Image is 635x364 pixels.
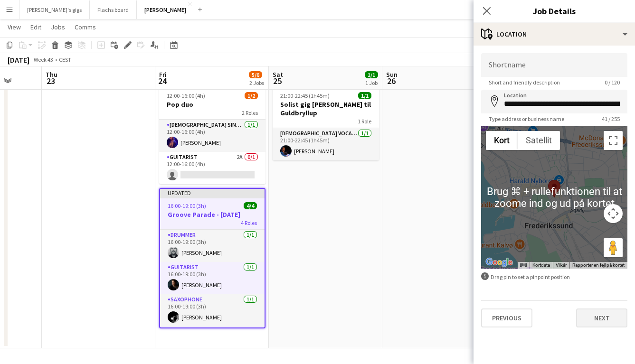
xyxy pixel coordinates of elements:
[486,131,518,150] button: Vis vejkort
[249,71,262,78] span: 5/6
[75,23,96,31] span: Comms
[159,120,265,152] app-card-role: [DEMOGRAPHIC_DATA] Singer1/112:00-16:00 (4h)[PERSON_NAME]
[51,23,65,31] span: Jobs
[386,70,398,79] span: Sun
[576,308,627,327] button: Next
[160,230,265,262] app-card-role: Drummer1/116:00-19:00 (3h)[PERSON_NAME]
[160,210,265,219] h3: Groove Parade - [DATE]
[27,21,45,33] a: Edit
[244,202,257,209] span: 4/4
[271,75,283,86] span: 25
[572,262,625,268] a: Rapporter en fejl på kortet
[160,327,265,359] app-card-role: Saxophone1/1
[518,131,560,150] button: Vis satellitbilleder
[273,128,379,160] app-card-role: [DEMOGRAPHIC_DATA] Vocal + Guitar1/121:00-22:45 (1h45m)[PERSON_NAME]
[159,152,265,184] app-card-role: Guitarist2A0/112:00-16:00 (4h)
[160,294,265,327] app-card-role: Saxophone1/116:00-19:00 (3h)[PERSON_NAME]
[8,55,29,65] div: [DATE]
[4,21,25,33] a: View
[242,109,258,116] span: 2 Roles
[481,308,532,327] button: Previous
[249,79,264,86] div: 2 Jobs
[474,5,635,17] h3: Job Details
[19,0,90,19] button: [PERSON_NAME]'s gigs
[137,0,194,19] button: [PERSON_NAME]
[273,86,379,160] app-job-card: 21:00-22:45 (1h45m)1/1Solist gig [PERSON_NAME] til Guldbryllup1 Role[DEMOGRAPHIC_DATA] Vocal + Gu...
[483,256,515,269] a: Åbn dette området i Google Maps (åbner i et nyt vindue)
[90,0,137,19] button: Flachs board
[604,204,623,223] button: Styringselement til kortkamera
[158,75,167,86] span: 24
[273,100,379,117] h3: Solist gig [PERSON_NAME] til Guldbryllup
[604,131,623,150] button: Slå fuld skærm til/fra
[358,118,371,125] span: 1 Role
[280,92,330,99] span: 21:00-22:45 (1h45m)
[385,75,398,86] span: 26
[31,56,55,63] span: Week 43
[159,100,265,109] h3: Pop duo
[167,92,205,99] span: 12:00-16:00 (4h)
[59,56,71,63] div: CEST
[168,202,206,209] span: 16:00-19:00 (3h)
[597,79,627,86] span: 0 / 120
[30,23,41,31] span: Edit
[47,21,69,33] a: Jobs
[160,262,265,294] app-card-role: Guitarist1/116:00-19:00 (3h)[PERSON_NAME]
[481,115,572,122] span: Type address or business name
[159,86,265,184] app-job-card: 12:00-16:00 (4h)1/2Pop duo2 Roles[DEMOGRAPHIC_DATA] Singer1/112:00-16:00 (4h)[PERSON_NAME]Guitari...
[481,79,568,86] span: Short and friendly description
[160,189,265,196] div: Updated
[556,262,567,268] a: Vilkår (åbnes i en ny fane)
[483,256,515,269] img: Google
[159,188,265,328] app-job-card: Updated16:00-19:00 (3h)4/4Groove Parade - [DATE]4 RolesDrummer1/116:00-19:00 (3h)[PERSON_NAME]Gui...
[365,79,378,86] div: 1 Job
[358,92,371,99] span: 1/1
[273,70,283,79] span: Sat
[46,70,57,79] span: Thu
[520,262,527,269] button: Tastaturgenveje
[594,115,627,122] span: 41 / 255
[532,262,550,269] button: Kortdata
[71,21,100,33] a: Comms
[474,23,635,46] div: Location
[365,71,378,78] span: 1/1
[604,238,623,257] button: Træk Pegman hen på kortet for at åbne Street View
[481,272,627,281] div: Drag pin to set a pinpoint position
[44,75,57,86] span: 23
[159,70,167,79] span: Fri
[241,219,257,226] span: 4 Roles
[245,92,258,99] span: 1/2
[8,23,21,31] span: View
